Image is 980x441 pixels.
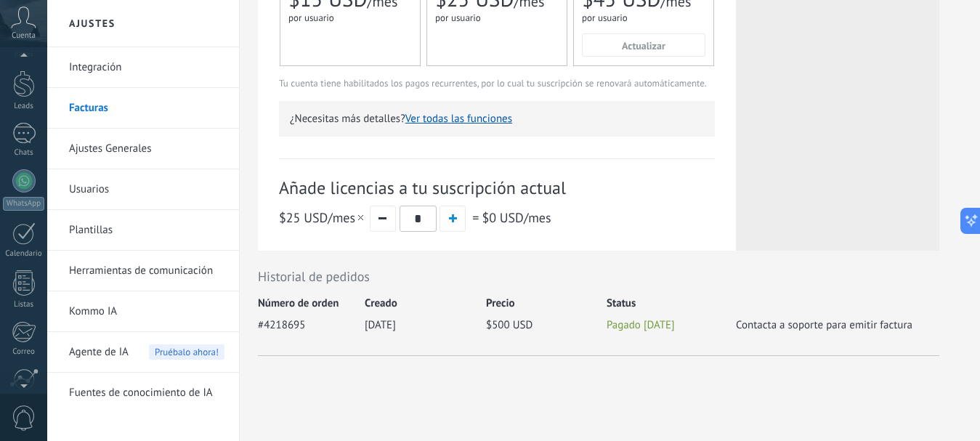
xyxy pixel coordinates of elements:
a: Integración [69,47,224,88]
a: Herramientas de comunicación [69,251,224,291]
span: Pagado [607,318,641,332]
span: por usuario [582,12,628,24]
div: Correo [3,347,45,357]
li: Facturas [47,88,239,129]
li: Integración [47,47,239,88]
div: Número de orden [258,296,365,310]
li: Kommo IA [47,291,239,332]
div: Status [607,296,736,310]
div: Listas [3,300,45,309]
p: Tu cuenta tiene habilitados los pagos recurrentes, por lo cual tu suscripción se renovará automát... [279,77,715,89]
a: Ajustes Generales [69,129,224,169]
span: Actualizar [622,41,665,51]
a: Usuarios [69,169,224,210]
div: WhatsApp [3,197,44,211]
a: Kommo IA [69,291,224,332]
span: Cuenta [12,31,36,41]
span: Contacta a soporte para emitir factura [736,312,939,332]
li: Plantillas [47,210,239,251]
span: Agente de IA [69,332,129,373]
li: Ajustes Generales [47,129,239,169]
div: Leads [3,102,45,111]
li: Herramientas de comunicación [47,251,239,291]
p: ¿Necesitas más detalles? [290,112,704,126]
button: Ver todas las funciones [405,112,512,126]
div: Chats [3,148,45,158]
li: Usuarios [47,169,239,210]
a: Facturas [69,88,224,129]
a: Agente de IA Pruébalo ahora! [69,332,224,373]
span: /mes [279,209,366,226]
div: Calendario [3,249,45,259]
a: Fuentes de conocimiento de IA [69,373,224,413]
span: Historial de pedidos [258,268,939,285]
span: $25 USD [279,209,328,226]
span: = [472,209,479,226]
span: Añade licencias a tu suscripción actual [279,177,715,199]
button: Actualizar [582,33,705,57]
span: [DATE] [644,318,675,332]
span: Pruébalo ahora! [149,344,224,360]
li: Agente de IA [47,332,239,373]
span: /mes [482,209,551,226]
span: [DATE] [365,312,486,332]
span: #4218695 [258,318,363,332]
div: Creado [365,296,486,310]
a: Plantillas [69,210,224,251]
div: Precio [486,296,607,310]
li: Fuentes de conocimiento de IA [47,373,239,413]
span: $500 USD [486,318,562,332]
span: $0 USD [482,209,524,226]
